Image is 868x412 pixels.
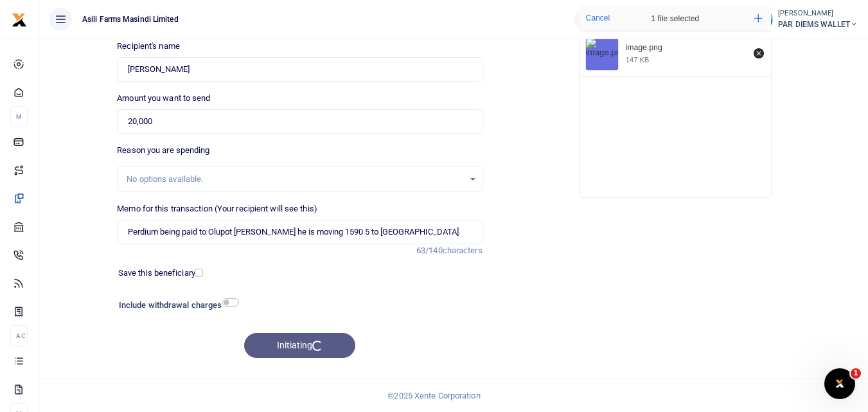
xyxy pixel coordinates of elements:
input: Enter extra information [117,220,482,244]
div: 147 KB [626,55,650,64]
input: Loading name... [117,57,482,82]
h6: Include withdrawal charges [119,300,233,310]
li: M [10,106,28,127]
button: Add more files [749,9,768,28]
label: Reason you are spending [117,144,209,157]
label: Save this beneficiary [118,267,195,280]
li: Wallet ballance [569,8,647,31]
span: 63/140 [416,246,443,255]
span: characters [443,246,483,255]
button: Remove file [752,46,766,60]
span: Asili Farms Masindi Limited [77,13,184,25]
li: Ac [10,325,28,346]
a: logo-small logo-large logo-large [12,14,27,24]
button: Cancel [582,10,614,26]
a: UGX 268,447 [574,8,642,31]
div: File Uploader [579,5,772,198]
label: Recipient's name [117,40,180,53]
div: image.png [626,43,747,53]
small: [PERSON_NAME] [778,8,858,19]
img: image.png [586,38,618,70]
div: 1 file selected [621,6,730,31]
img: logo-small [12,12,27,28]
div: No options available. [127,173,463,186]
label: Memo for this transaction (Your recipient will see this) [117,202,317,215]
span: PAR DIEMS WALLET [778,19,858,30]
span: 1 [851,368,861,379]
iframe: Intercom live chat [824,368,855,399]
a: profile-user [PERSON_NAME] PAR DIEMS WALLET [750,8,858,31]
label: Amount you want to send [117,92,210,105]
input: UGX [117,109,482,134]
